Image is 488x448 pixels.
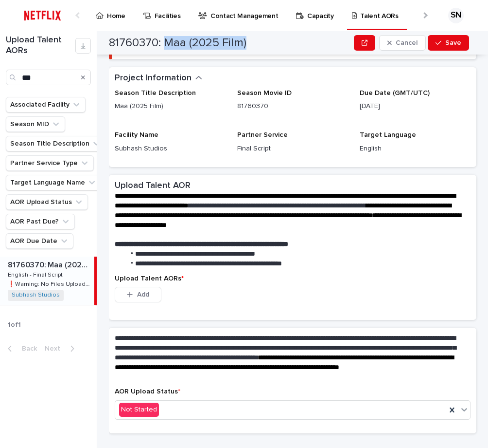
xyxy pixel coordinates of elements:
[6,97,86,112] button: Associated Facility
[119,403,159,417] div: Not Started
[6,233,73,249] button: AOR Due Date
[237,101,348,112] p: 81760370
[115,388,180,395] span: AOR Upload Status
[41,344,82,353] button: Next
[445,39,461,46] span: Save
[45,345,66,352] span: Next
[8,259,92,270] p: 81760370: Maa (2025 Film)
[360,144,471,154] p: English
[115,131,158,138] span: Facility Name
[8,279,92,288] p: ❗️Warning: No Files Uploaded
[115,287,161,302] button: Add
[6,35,75,56] h1: Upload Talent AORs
[109,36,246,50] h2: 81760370: Maa (2025 Film)
[115,181,191,191] h2: Upload Talent AOR
[6,116,65,132] button: Season MID
[12,292,60,299] a: Subhash Studios
[237,131,288,138] span: Partner Service
[237,144,348,154] p: Final Script
[137,291,149,298] span: Add
[6,214,75,229] button: AOR Past Due?
[16,345,37,352] span: Back
[6,175,101,190] button: Target Language Name
[19,6,66,25] img: ifQbXi3ZQGMSEF7WDB7W
[360,101,471,112] p: [DATE]
[6,70,91,85] input: Search
[115,73,202,84] button: Project Information
[428,35,469,51] button: Save
[115,73,192,84] h2: Project Information
[6,155,94,171] button: Partner Service Type
[396,39,418,46] span: Cancel
[115,144,226,154] p: Subhash Studios
[8,270,65,279] p: English - Final Script
[6,194,88,210] button: AOR Upload Status
[379,35,426,51] button: Cancel
[115,90,196,96] span: Season Title Description
[237,90,292,96] span: Season Movie ID
[115,101,226,112] p: Maa (2025 Film)
[360,90,430,96] span: Due Date (GMT/UTC)
[360,131,416,138] span: Target Language
[115,275,184,282] span: Upload Talent AORs
[6,136,105,151] button: Season Title Description
[448,8,464,23] div: SN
